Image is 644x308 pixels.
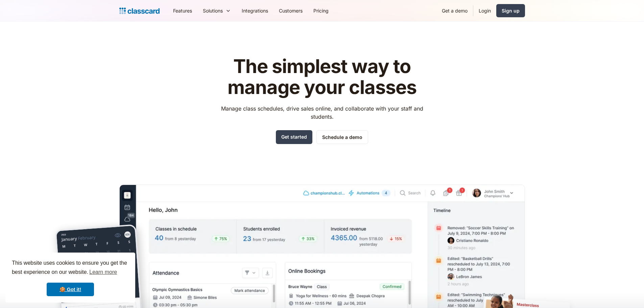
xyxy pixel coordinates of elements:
a: Features [168,3,197,18]
p: Manage class schedules, drive sales online, and collaborate with your staff and students. [215,104,429,121]
div: Solutions [203,7,223,14]
a: home [119,6,160,16]
a: Get started [276,130,312,144]
a: learn more about cookies [88,267,118,277]
a: Pricing [308,3,334,18]
span: This website uses cookies to ensure you get the best experience on our website. [12,259,129,277]
a: Integrations [236,3,273,18]
a: Login [473,3,496,18]
h1: The simplest way to manage your classes [215,56,429,98]
a: Customers [273,3,308,18]
a: Get a demo [436,3,473,18]
div: cookieconsent [5,253,135,303]
div: Solutions [197,3,236,18]
a: Schedule a demo [316,130,368,144]
a: dismiss cookie message [47,283,94,296]
div: Sign up [502,7,520,14]
a: Sign up [496,4,525,17]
